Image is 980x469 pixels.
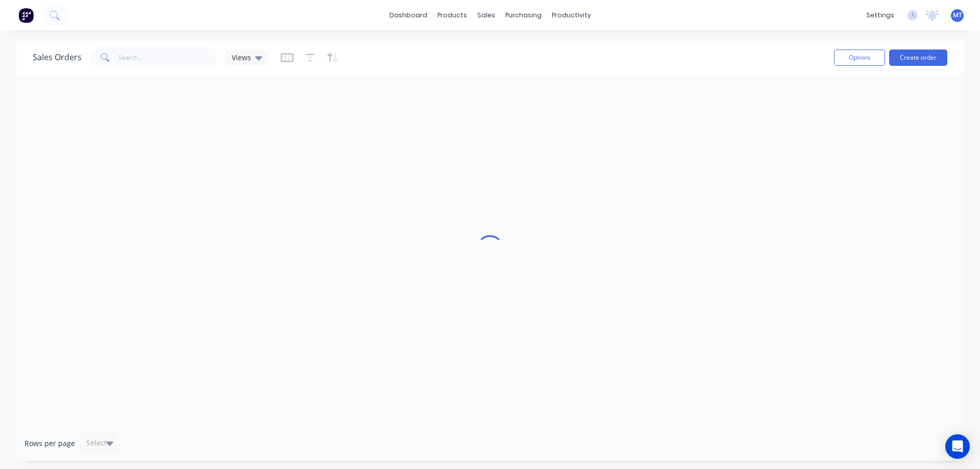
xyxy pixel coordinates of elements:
[33,53,82,62] h1: Sales Orders
[945,434,970,459] div: Open Intercom Messenger
[953,11,962,20] span: MT
[18,8,34,23] img: Factory
[889,50,947,66] button: Create order
[432,8,472,23] div: products
[861,8,899,23] div: settings
[86,438,113,448] div: Select...
[472,8,500,23] div: sales
[24,438,75,449] span: Rows per page
[500,8,547,23] div: purchasing
[384,8,432,23] a: dashboard
[547,8,596,23] div: productivity
[834,50,885,66] button: Options
[232,52,251,63] span: Views
[118,47,218,68] input: Search...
